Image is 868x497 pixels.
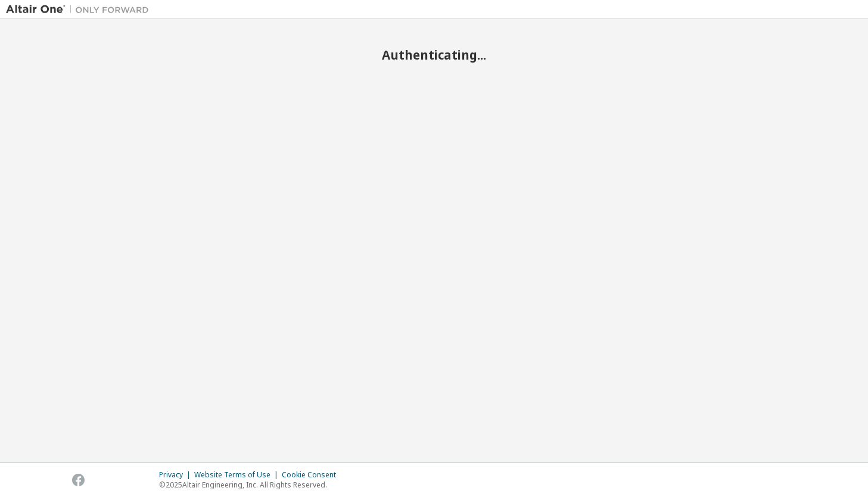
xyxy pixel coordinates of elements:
[6,47,862,63] h2: Authenticating...
[159,470,194,480] div: Privacy
[194,470,282,480] div: Website Terms of Use
[159,480,343,490] p: © 2025 Altair Engineering, Inc. All Rights Reserved.
[6,4,155,15] img: Altair One
[282,470,343,480] div: Cookie Consent
[72,474,85,486] img: facebook.svg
